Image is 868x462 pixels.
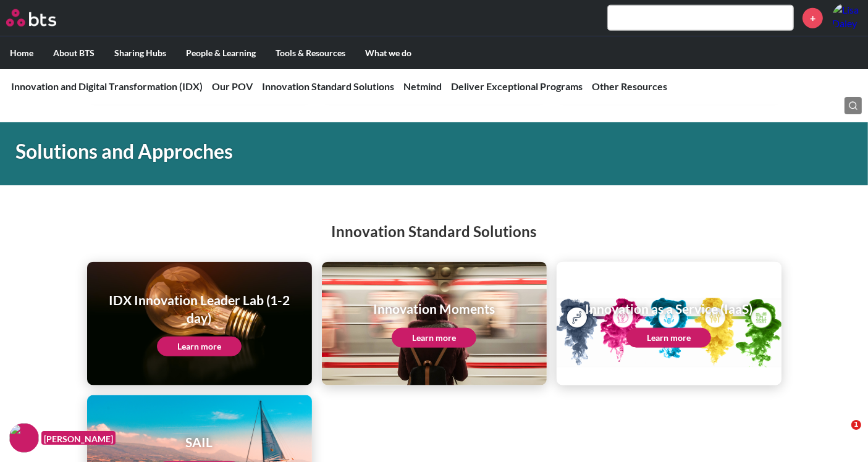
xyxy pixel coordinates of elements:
img: Lisa Daley [832,3,862,33]
a: Netmind [403,80,442,92]
a: Our POV [212,80,253,92]
a: Learn more [626,328,711,348]
label: About BTS [43,37,104,69]
iframe: Intercom live chat [826,420,856,450]
h1: SAIL [157,433,242,451]
label: Sharing Hubs [104,37,176,69]
label: People & Learning [176,37,266,69]
a: Deliver Exceptional Programs [451,80,583,92]
h1: Solutions and Approches [15,138,601,166]
a: Learn more [157,337,242,356]
a: Profile [832,3,862,33]
label: What we do [355,37,421,69]
a: Go home [6,9,79,27]
a: Innovation Standard Solutions [262,80,394,92]
span: 1 [851,420,861,430]
h1: IDX Innovation Leader Lab (1-2 day) [96,291,303,327]
figcaption: [PERSON_NAME] [41,431,116,445]
label: Tools & Resources [266,37,355,69]
a: + [803,8,823,28]
a: Learn more [392,328,476,348]
h1: Innovation Moments [373,300,495,317]
a: Other Resources [592,80,667,92]
h1: Innovation as a Service (IaaS) [585,300,752,317]
a: Innovation and Digital Transformation (IDX) [11,80,203,92]
img: BTS Logo [6,9,56,27]
img: F [9,423,39,453]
